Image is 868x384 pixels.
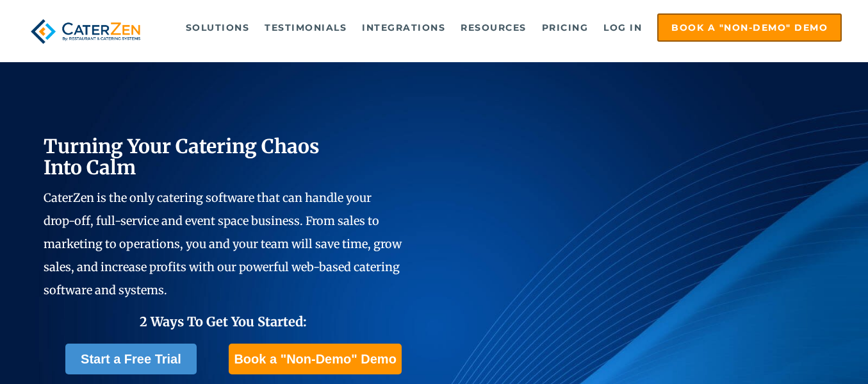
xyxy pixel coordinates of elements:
a: Resources [454,15,533,40]
a: Book a "Non-Demo" Demo [229,344,401,374]
a: Pricing [536,15,595,40]
div: Navigation Menu [165,13,842,42]
span: CaterZen is the only catering software that can handle your drop-off, full-service and event spac... [44,190,402,297]
a: Book a "Non-Demo" Demo [657,13,842,42]
span: 2 Ways To Get You Started: [140,313,307,330]
a: Integrations [356,15,452,40]
a: Solutions [179,15,256,40]
a: Testimonials [258,15,353,40]
a: Log in [597,15,648,40]
img: caterzen [26,13,145,49]
span: Turning Your Catering Chaos Into Calm [44,134,320,179]
a: Start a Free Trial [65,344,197,374]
